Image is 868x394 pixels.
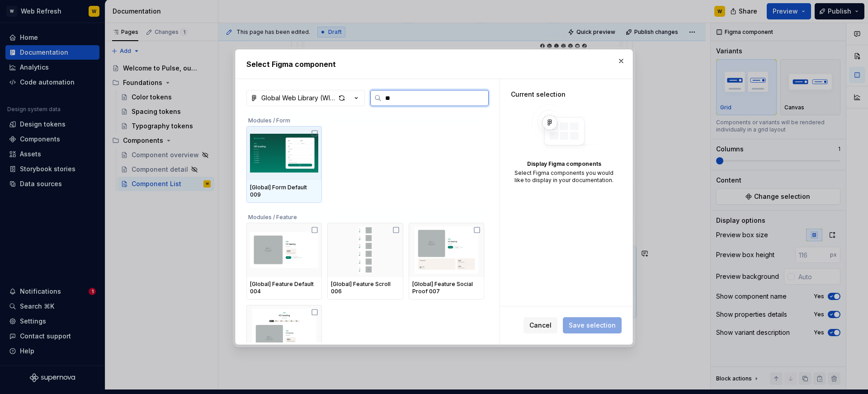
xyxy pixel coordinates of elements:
[331,281,399,295] div: [Global] Feature Scroll 006
[246,208,484,223] div: Modules / Feature
[246,59,622,70] h2: Select Figma component
[246,90,365,106] button: Global Web Library (WIP - Do not use!)
[246,112,484,126] div: Modules / Form
[261,94,335,103] div: Global Web Library (WIP - Do not use!)
[412,281,481,295] div: [Global] Feature Social Proof 007
[511,169,617,184] div: Select Figma components you would like to display in your documentation.
[250,184,318,198] div: [Global] Form Default 009
[511,90,617,99] div: Current selection
[511,160,617,168] div: Display Figma components
[529,321,552,330] span: Cancel
[250,281,318,295] div: [Global] Feature Default 004
[524,317,557,333] button: Cancel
